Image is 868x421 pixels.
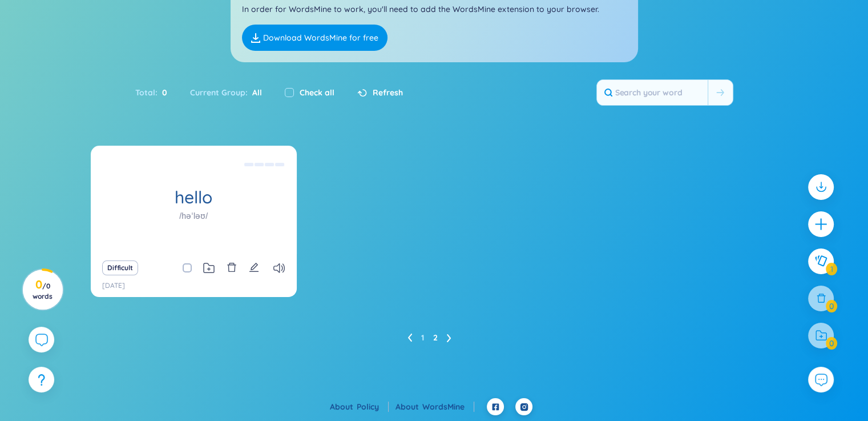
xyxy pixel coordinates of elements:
span: delete [227,262,237,272]
label: Check all [300,86,334,99]
a: 1 [421,329,424,346]
li: 1 [421,328,424,347]
button: delete [227,260,237,276]
div: Total : [135,81,179,105]
span: edit [249,262,259,272]
p: In order for WordsMine to work, you'll need to add the WordsMine extension to your browser. [242,3,627,15]
span: 0 [158,86,167,99]
span: / 0 words [33,282,53,300]
a: Policy [357,402,389,412]
div: About [330,400,389,413]
button: Difficult [102,260,138,275]
li: Next Page [447,328,451,347]
h3: 0 [30,280,55,300]
h1: hello [91,187,297,207]
button: edit [249,260,259,276]
a: 2 [433,329,438,346]
span: Refresh [373,86,403,99]
div: Current Group : [179,81,273,105]
a: WordsMine [422,402,474,412]
a: Download WordsMine for free [242,25,387,51]
span: All [248,87,262,98]
span: plus [814,217,828,231]
h1: /həˈləʊ/ [179,210,208,222]
p: [DATE] [102,280,125,291]
div: About [395,400,474,413]
li: Previous Page [407,328,412,347]
input: Search your word [597,80,708,105]
li: 2 [433,328,438,347]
